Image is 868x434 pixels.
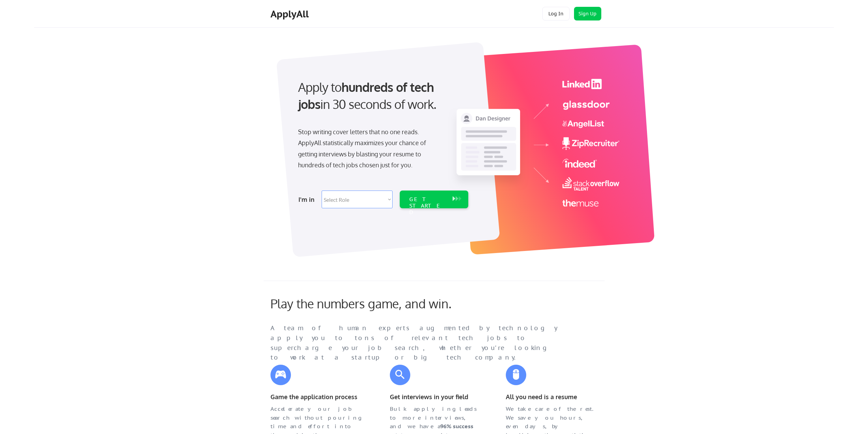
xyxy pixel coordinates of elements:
[298,126,438,171] div: Stop writing cover letters that no one reads. ApplyAll statistically maximizes your chance of get...
[409,196,446,216] div: GET STARTED
[270,392,363,402] div: Game the application process
[506,392,598,402] div: All you need is a resume
[298,79,466,113] div: Apply to in 30 seconds of work.
[390,392,482,402] div: Get interviews in your field
[298,79,437,112] strong: hundreds of tech jobs
[298,194,318,205] div: I'm in
[542,7,570,20] button: Log In
[270,296,482,311] div: Play the numbers game, and win.
[270,8,311,20] div: ApplyAll
[270,323,571,363] div: A team of human experts augmented by technology apply you to tons of relevant tech jobs to superc...
[574,7,601,20] button: Sign Up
